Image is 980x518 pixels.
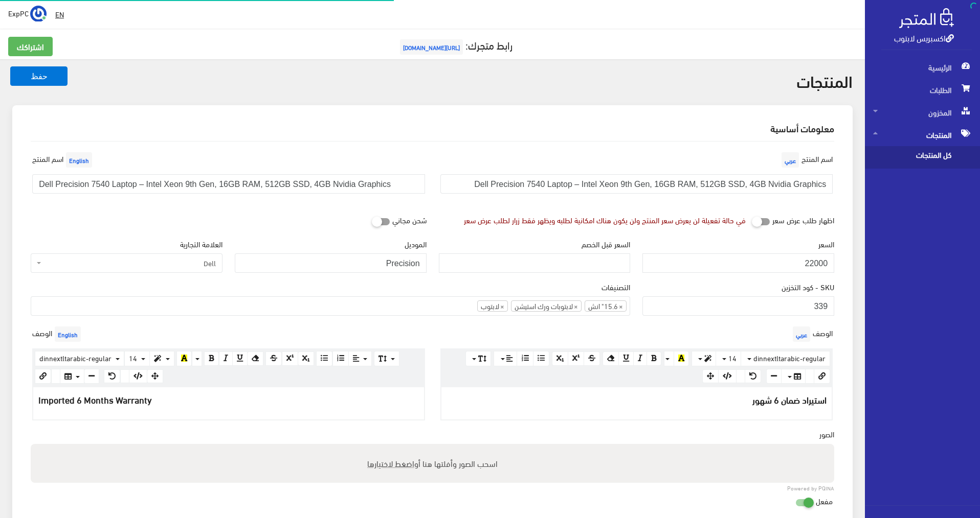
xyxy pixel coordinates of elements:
[55,8,64,20] u: EN
[51,5,68,23] a: EN
[782,281,834,292] label: SKU - كود التخزين
[35,351,124,366] button: dinnextltarabic-regular
[873,56,972,79] span: الرئيسية
[790,324,833,344] label: الوصف
[873,146,951,169] span: كل المنتجات
[865,101,980,124] a: المخزون
[55,326,81,342] span: English
[8,37,53,56] a: اشتراكك
[716,351,741,366] button: 14
[180,238,222,249] label: العلامة التجارية
[585,300,627,312] li: 15.6" انش
[477,300,508,312] li: لابتوب
[30,6,47,22] img: ...
[865,56,980,79] a: الرئيسية
[793,326,810,342] span: عربي
[752,391,827,408] span: استيراد ضمان 6 شهور
[129,351,137,364] span: 14
[779,150,833,170] label: اسم المنتج
[899,8,954,28] img: .
[602,281,630,292] label: التصنيفات
[10,66,68,86] button: حفظ
[12,72,853,89] h2: المنتجات
[865,79,980,101] a: الطلبات
[124,351,150,366] button: 14
[31,124,834,133] h2: معلومات أساسية
[464,215,746,226] div: في حالة تفعيلة لن يعرض سعر المنتج ولن يكون هناك امكانية لطلبه ويظهر فقط زرار لطلب عرض سعر
[43,258,216,268] span: Dell
[39,351,112,364] span: dinnextltarabic-regular
[31,253,222,273] span: Dell
[873,79,972,101] span: الطلبات
[787,486,834,490] a: Powered by PQINA
[38,391,152,408] span: Imported 6 Months Warranty
[782,152,799,168] span: عربي
[32,150,95,170] label: اسم المنتج
[894,30,954,45] a: اكسبريس لابتوب
[728,351,737,364] span: 14
[66,152,92,168] span: English
[582,238,630,249] label: السعر قبل الخصم
[405,238,427,249] label: الموديل
[32,324,83,344] label: الوصف
[400,39,463,55] span: [URL][DOMAIN_NAME]
[753,351,826,364] span: dinnextltarabic-regular
[500,301,504,311] span: ×
[574,301,578,311] span: ×
[873,124,972,146] span: المنتجات
[8,7,29,19] span: ExpPC
[741,351,830,366] button: dinnextltarabic-regular
[619,301,623,311] span: ×
[772,210,834,229] label: اظهار طلب عرض سعر
[367,456,414,470] span: اضغط لاختيارها
[865,146,980,169] a: كل المنتجات
[819,429,834,440] label: الصور
[816,491,833,510] label: مفعل
[873,101,972,124] span: المخزون
[363,453,502,474] label: اسحب الصور وأفلتها هنا أو
[818,238,834,249] label: السعر
[397,35,513,54] a: رابط متجرك:[URL][DOMAIN_NAME]
[511,300,582,312] li: لابتوبات ورك استيشن
[865,124,980,146] a: المنتجات
[8,5,47,21] a: ... ExpPC
[392,210,427,229] label: شحن مجاني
